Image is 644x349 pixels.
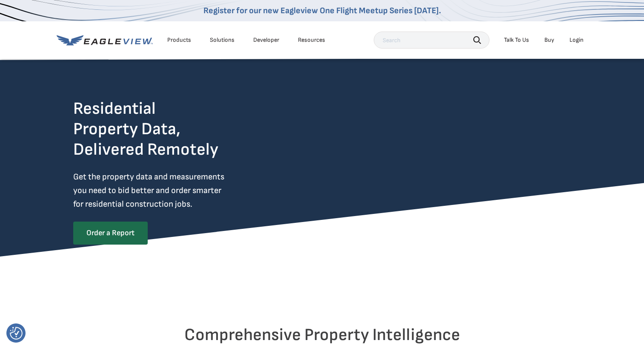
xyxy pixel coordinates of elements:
div: Resources [298,36,325,44]
img: Revisit consent button [10,327,23,340]
a: Order a Report [73,222,148,245]
a: Buy [544,36,554,44]
div: Login [570,36,584,44]
p: Get the property data and measurements you need to bid better and order smarter for residential c... [73,170,260,211]
h2: Residential Property Data, Delivered Remotely [73,98,218,160]
h2: Comprehensive Property Intelligence [73,325,571,345]
div: Products [167,36,191,44]
div: Talk To Us [504,36,529,44]
button: Consent Preferences [10,327,23,340]
input: Search [374,32,489,49]
a: Register for our new Eagleview One Flight Meetup Series [DATE]. [203,6,441,16]
div: Solutions [210,36,235,44]
a: Developer [253,36,279,44]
